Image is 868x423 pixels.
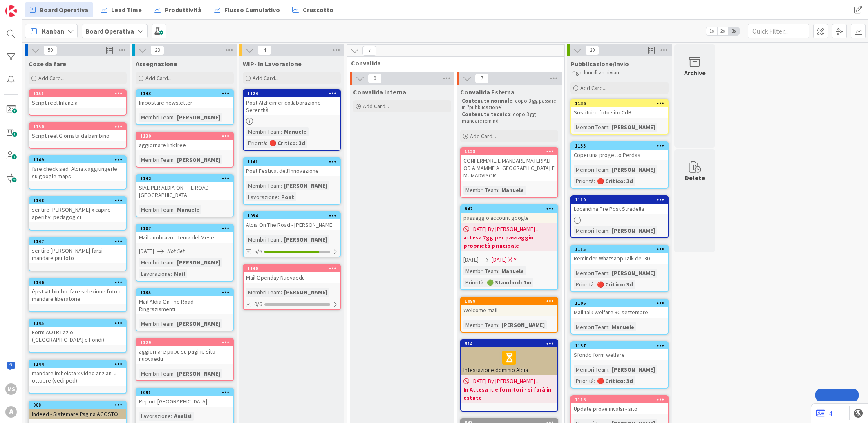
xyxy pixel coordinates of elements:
div: Membri Team [574,269,608,278]
div: 1147 [29,238,126,245]
span: 7 [475,74,489,83]
div: 1130 [136,132,233,140]
a: 1130aggiornare linktreeMembri Team:[PERSON_NAME] [136,132,234,168]
div: 1146èpst kit bimbo: fare selezione foto e mandare liberatorie [29,279,126,304]
span: : [174,113,175,122]
div: 1145Form AOTR Lazio ([GEOGRAPHIC_DATA] e Fondi) [29,320,126,345]
div: Membri Team [139,205,174,214]
div: 1137Sfondo form welfare [571,342,668,360]
div: Membri Team [574,123,608,132]
div: Mail [172,269,187,278]
div: 1148 [29,197,126,204]
div: Manuele [499,186,526,195]
span: : [483,278,485,287]
span: : [594,376,595,385]
div: mandare ircheista x video anziani 2 ottobre (vedi ped) [29,368,126,386]
a: 1150Script reel Giornata da bambino [29,122,127,149]
div: [PERSON_NAME] [282,235,329,244]
div: 842 [461,205,557,213]
span: [DATE] [492,255,507,264]
b: In Attesa it e fornitori - si farà in estate [463,385,555,402]
span: Add Card... [253,74,279,82]
div: 1146 [29,279,126,286]
div: Membri Team [574,322,608,331]
div: [PERSON_NAME] [610,365,657,374]
div: [PERSON_NAME] [282,288,329,297]
div: 1141 [244,158,340,166]
span: : [171,412,172,421]
div: 1124 [244,90,340,97]
div: 1124Post Alzheimer collaborazione Serenthà [244,90,340,115]
div: 988 [33,402,126,408]
div: Membri Team [139,369,174,378]
a: 4 [816,408,832,418]
div: Membri Team [139,155,174,164]
div: [PERSON_NAME] [175,113,222,122]
a: 1124Post Alzheimer collaborazione SerenthàMembri Team:ManuelePriorità:🔴 Critico: 3d [243,89,341,151]
a: 1148sentire [PERSON_NAME] x capire aperitivi pedagogici [29,196,127,231]
span: : [266,139,267,148]
div: 1147sentire [PERSON_NAME] farsi mandare piu foto [29,238,126,263]
div: 988 [29,401,126,409]
a: 1128CONFERMARE E MANDARE MATERIALI OD A MAMME A [GEOGRAPHIC_DATA] E MUMADVISORMembri Team:Manuele [460,147,558,198]
a: 1135Mail Aldia On The Road - RingraziamentiMembri Team:[PERSON_NAME] [136,288,234,331]
div: fare check sedi Aldia x aggiungerle su google maps [29,163,126,181]
span: : [171,269,172,278]
div: Sostituire foto sito CdB [571,107,668,118]
span: : [608,226,610,235]
div: 1133 [575,143,668,149]
div: [PERSON_NAME] [282,181,329,190]
div: Post Alzheimer collaborazione Serenthà [244,97,340,115]
div: Membri Team [463,186,498,195]
div: 1145 [29,320,126,327]
span: [DATE] [463,255,479,264]
div: 1129 [140,340,233,345]
div: 1106 [571,300,668,307]
div: 🔴 Critico: 3d [595,177,635,186]
div: 1128 [461,148,557,155]
div: 🔴 Critico: 3d [267,139,307,148]
div: 1151 [29,90,126,97]
div: Priorità [574,376,594,385]
div: Analisi [172,412,194,421]
div: 1143 [136,90,233,97]
span: Board Operativa [40,5,88,15]
span: : [174,319,175,328]
div: Priorità [463,278,483,287]
span: : [608,123,610,132]
div: 1115 [571,246,668,253]
span: 0 [368,74,382,83]
span: : [594,177,595,186]
div: Membri Team [463,320,498,329]
span: : [281,181,282,190]
div: aggiornare linktree [136,140,233,150]
div: Lavorazione [139,412,171,421]
div: Form AOTR Lazio ([GEOGRAPHIC_DATA] e Fondi) [29,327,126,345]
span: : [608,269,610,278]
div: CONFERMARE E MANDARE MATERIALI OD A MAMME A [GEOGRAPHIC_DATA] E MUMADVISOR [461,155,557,181]
div: Membri Team [139,258,174,267]
span: 50 [43,45,57,55]
span: 7 [362,46,376,56]
a: 1129aggiornare popu su pagine sito nuovaeduMembri Team:[PERSON_NAME] [136,338,234,381]
span: : [278,192,279,201]
a: 1142SIAE PER ALDIA ON THE ROAD [GEOGRAPHIC_DATA]Membri Team:Manuele [136,174,234,217]
div: [PERSON_NAME] [175,155,222,164]
div: Membri Team [139,319,174,328]
span: : [174,155,175,164]
div: 1150 [33,124,126,130]
a: Lead Time [96,2,147,17]
div: Impostare newsletter [136,97,233,108]
a: 1106Mail talk welfare 30 settembreMembri Team:Manuele [570,299,669,335]
div: Indeed - Sistemare Pagina AGOSTO [29,409,126,419]
a: 1149fare check sedi Aldia x aggiungerle su google maps [29,155,127,190]
span: Add Card... [470,132,496,140]
span: 0/6 [254,300,262,309]
span: WIP- In Lavorazione [243,60,302,68]
b: attesa 7gg per passaggio proprietà principale [463,233,555,250]
div: 1149fare check sedi Aldia x aggiungerle su google maps [29,156,126,181]
div: 1136 [571,100,668,107]
div: Membri Team [246,127,281,136]
span: Flusso Cumulativo [224,5,280,15]
div: 1143 [140,91,233,96]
